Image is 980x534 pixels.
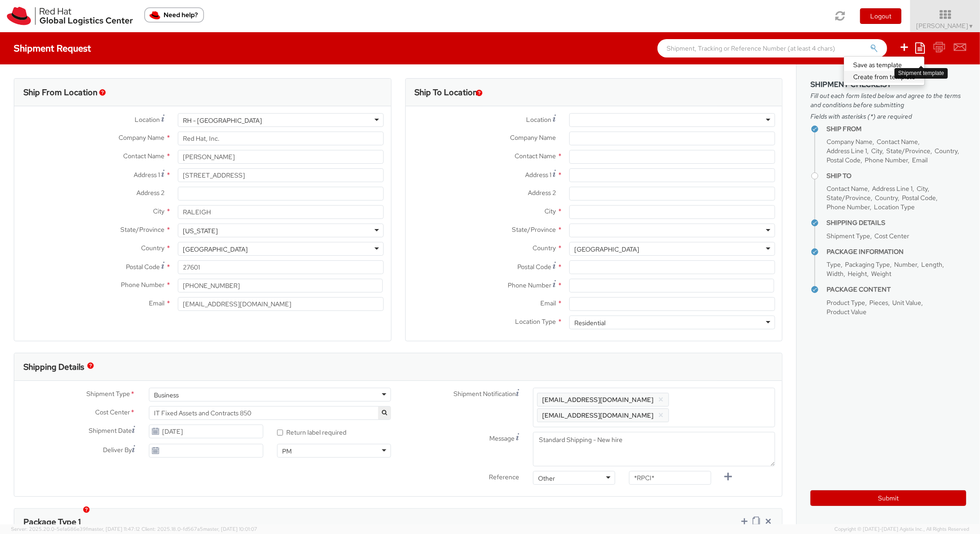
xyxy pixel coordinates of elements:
label: Return label required [277,426,348,437]
span: [EMAIL_ADDRESS][DOMAIN_NAME] [542,411,653,419]
span: Company Name [119,133,164,142]
span: Height [848,270,867,278]
span: Phone Number [827,203,870,211]
span: Server: 2025.20.0-5efa686e39f [11,526,140,532]
span: State/Province [512,225,556,234]
span: IT Fixed Assets and Contracts 850 [149,406,391,420]
span: State/Province [827,194,871,202]
span: Shipment Notification [453,389,516,399]
span: Company Name [510,133,556,142]
span: Location [135,115,160,124]
span: [PERSON_NAME] [917,22,974,30]
span: Address 2 [136,189,164,197]
div: Residential [574,318,606,327]
input: Return label required [277,430,283,436]
h3: Ship From Location [23,88,97,97]
button: Logout [860,8,901,24]
span: Weight [871,270,891,278]
span: Location [526,115,551,124]
div: [US_STATE] [183,226,218,235]
span: Product Type [827,299,865,307]
span: Location Type [874,203,915,211]
span: Address 1 [525,171,551,179]
div: PM [282,447,292,456]
h4: Ship From [827,126,966,132]
span: Country [141,244,164,252]
h3: Shipment Checklist [810,80,966,89]
span: Shipment Type [827,232,870,240]
span: Copyright © [DATE]-[DATE] Agistix Inc., All Rights Reserved [834,526,969,533]
button: Submit [810,490,966,506]
div: Other [538,474,555,483]
span: Email [540,299,556,307]
button: × [658,394,664,405]
span: Client: 2025.18.0-fd567a5 [142,526,257,532]
input: Shipment, Tracking or Reference Number (at least 4 chars) [657,39,887,57]
span: Company Name [827,138,872,146]
h3: Package Type 1 [23,517,81,527]
span: City [544,207,556,215]
div: RH - [GEOGRAPHIC_DATA] [183,116,262,125]
span: State/Province [886,147,930,155]
span: Phone Number [865,156,908,164]
span: Fill out each form listed below and agree to the terms and conditions before submitting [810,91,966,109]
span: master, [DATE] 11:47:12 [88,526,140,532]
a: Create from template [844,71,924,83]
span: Email [912,156,928,164]
div: Business [154,390,179,400]
span: IT Fixed Assets and Contracts 850 [154,409,386,417]
span: Phone Number [121,281,164,289]
img: rh-logistics-00dfa346123c4ec078e1.svg [7,7,133,25]
div: Shipment template [895,68,948,79]
span: City [917,184,928,193]
span: Email [149,299,164,307]
span: Postal Code [126,263,160,271]
span: Contact Name [877,138,918,146]
span: Location Type [515,317,556,326]
span: Country [935,147,957,155]
h4: Ship To [827,172,966,179]
span: Postal Code [902,194,936,202]
span: Contact Name [123,152,164,160]
h4: Shipment Request [14,43,91,53]
span: Packaging Type [845,260,890,269]
span: Contact Name [827,184,868,193]
span: Length [921,260,942,269]
h3: Shipping Details [23,362,84,372]
span: Address Line 1 [827,147,867,155]
span: Country [875,194,898,202]
button: Need help? [144,7,204,23]
span: Contact Name [515,152,556,160]
span: Width [827,270,844,278]
h3: Ship To Location [415,88,478,97]
span: Type [827,260,841,269]
button: × [658,410,664,421]
span: Postal Code [827,156,861,164]
span: Message [489,434,515,442]
span: Cost Center [95,408,130,418]
span: Phone Number [508,281,551,289]
span: Address 2 [528,189,556,197]
span: Shipment Date [89,426,132,436]
span: Address Line 1 [872,184,912,193]
span: master, [DATE] 10:01:07 [203,526,257,532]
span: Country [532,244,556,252]
h4: Shipping Details [827,219,966,226]
div: [GEOGRAPHIC_DATA] [574,245,639,254]
span: ▼ [969,23,974,30]
span: Unit Value [892,299,921,307]
span: Postal Code [517,263,551,271]
span: Address 1 [134,171,160,179]
a: Save as template [844,59,924,71]
span: [EMAIL_ADDRESS][DOMAIN_NAME] [542,396,653,404]
span: Number [894,260,917,269]
h4: Package Content [827,286,966,293]
span: Shipment Type [86,389,130,400]
span: Deliver By [103,445,132,455]
span: Fields with asterisks (*) are required [810,112,966,121]
div: [GEOGRAPHIC_DATA] [183,245,248,254]
h4: Package Information [827,248,966,255]
span: Reference [489,473,519,481]
span: Pieces [869,299,888,307]
span: Cost Center [874,232,909,240]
